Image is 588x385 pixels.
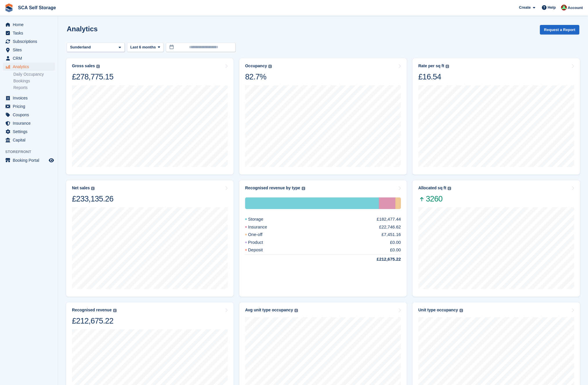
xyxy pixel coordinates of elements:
img: icon-info-grey-7440780725fd019a000dd9b08b2336e03edf1995a4989e88bcd33f0948082b44.svg [448,187,451,190]
img: icon-info-grey-7440780725fd019a000dd9b08b2336e03edf1995a4989e88bcd33f0948082b44.svg [96,65,100,68]
span: Account [568,5,583,11]
span: Coupons [13,111,48,119]
div: Recognised revenue [72,308,112,313]
div: Storage [245,197,379,209]
a: Bookings [13,78,55,84]
div: £16.54 [418,72,449,82]
img: Dale Chapman [561,5,567,10]
a: Preview store [48,157,55,164]
img: icon-info-grey-7440780725fd019a000dd9b08b2336e03edf1995a4989e88bcd33f0948082b44.svg [459,309,463,312]
span: Insurance [13,119,48,127]
span: Capital [13,136,48,144]
a: SCA Self Storage [16,3,58,12]
a: menu [3,111,55,119]
div: Gross sales [72,63,95,68]
div: £278,775.15 [72,72,113,82]
div: 82.7% [245,72,272,82]
div: £182,477.44 [377,216,401,223]
span: Home [13,21,48,29]
span: CRM [13,54,48,62]
a: menu [3,136,55,144]
div: Occupancy [245,63,267,68]
div: Sunderland [69,44,93,50]
div: £212,675.22 [363,256,401,263]
div: Unit type occupancy [418,308,458,313]
a: Reports [13,85,55,90]
div: Recognised revenue by type [245,186,300,190]
a: menu [3,94,55,102]
div: Storage [245,216,277,223]
a: menu [3,119,55,127]
div: Allocated sq ft [418,186,446,190]
a: menu [3,37,55,46]
div: £212,675.22 [72,316,117,326]
div: Deposit [245,247,277,253]
div: Net sales [72,186,90,190]
div: Avg unit type occupancy [245,308,293,313]
span: Analytics [13,63,48,71]
div: £233,135.26 [72,194,113,204]
span: Tasks [13,29,48,37]
span: Subscriptions [13,37,48,46]
span: Storefront [5,149,58,155]
div: Rate per sq ft [418,63,444,68]
a: Daily Occupancy [13,72,55,77]
img: icon-info-grey-7440780725fd019a000dd9b08b2336e03edf1995a4989e88bcd33f0948082b44.svg [302,187,305,190]
img: icon-info-grey-7440780725fd019a000dd9b08b2336e03edf1995a4989e88bcd33f0948082b44.svg [113,309,117,312]
div: Insurance [245,224,281,230]
span: Help [548,5,556,10]
div: £22,746.62 [379,224,401,230]
div: One-off [245,231,276,238]
img: icon-info-grey-7440780725fd019a000dd9b08b2336e03edf1995a4989e88bcd33f0948082b44.svg [268,65,272,68]
a: menu [3,29,55,37]
div: £7,451.16 [381,231,401,238]
span: Invoices [13,94,48,102]
span: 3260 [418,194,451,204]
span: Booking Portal [13,156,48,164]
span: Create [519,5,531,10]
span: Sites [13,46,48,54]
button: Last 6 months [127,43,164,52]
img: icon-info-grey-7440780725fd019a000dd9b08b2336e03edf1995a4989e88bcd33f0948082b44.svg [91,187,95,190]
a: menu [3,128,55,136]
a: menu [3,102,55,110]
a: menu [3,21,55,29]
div: One-off [395,197,401,209]
a: menu [3,156,55,164]
a: menu [3,54,55,62]
span: Pricing [13,102,48,110]
div: Insurance [379,197,395,209]
span: Settings [13,128,48,136]
a: menu [3,63,55,71]
div: Product [245,239,277,246]
img: stora-icon-8386f47178a22dfd0bd8f6a31ec36ba5ce8667c1dd55bd0f319d3a0aa187defe.svg [5,3,13,12]
a: menu [3,46,55,54]
img: icon-info-grey-7440780725fd019a000dd9b08b2336e03edf1995a4989e88bcd33f0948082b44.svg [294,309,298,312]
span: Last 6 months [130,44,156,50]
img: icon-info-grey-7440780725fd019a000dd9b08b2336e03edf1995a4989e88bcd33f0948082b44.svg [446,65,449,68]
h2: Analytics [67,25,98,33]
button: Request a Report [540,25,579,34]
div: £0.00 [390,247,401,253]
div: £0.00 [390,239,401,246]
